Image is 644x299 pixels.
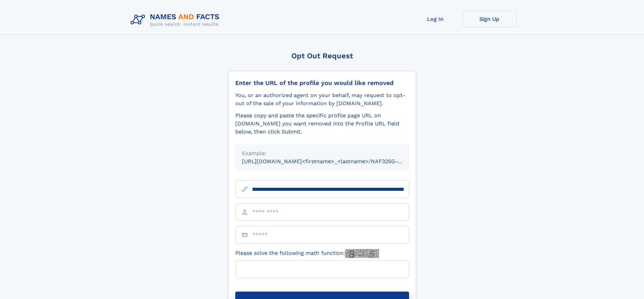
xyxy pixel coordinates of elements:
[235,91,409,108] div: You, or an authorized agent on your behalf, may request to opt-out of the sale of your informatio...
[462,11,517,27] a: Sign Up
[235,79,409,87] div: Enter the URL of the profile you would like removed
[228,52,416,60] div: Opt Out Request
[242,149,402,157] div: Example:
[408,11,462,27] a: Log In
[242,158,422,165] small: [URL][DOMAIN_NAME]<firstname>_<lastname>/NAF325G-xxxxxxxx
[128,11,225,29] img: Logo Names and Facts
[235,249,379,258] label: Please solve the following math function:
[235,112,409,136] div: Please copy and paste the specific profile page URL on [DOMAIN_NAME] you want removed into the Pr...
